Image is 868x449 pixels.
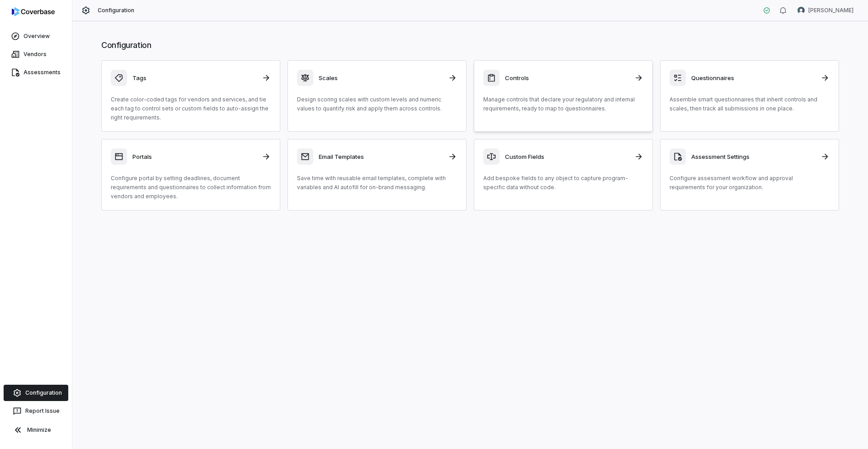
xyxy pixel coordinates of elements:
a: Assessments [2,64,70,81]
p: Add bespoke fields to any object to capture program-specific data without code. [483,174,643,192]
p: Configure assessment workflow and approval requirements for your organization. [670,174,830,192]
img: Samuel Folarin avatar [797,7,805,14]
h3: Assessment Settings [691,153,815,161]
p: Manage controls that declare your regulatory and internal requirements, ready to map to questionn... [483,95,643,113]
img: logo-D7KZi-bG.svg [12,7,55,16]
h3: Tags [132,74,256,82]
button: Minimize [4,421,68,439]
p: Save time with reusable email templates, complete with variables and AI autofill for on-brand mes... [297,174,457,192]
a: Email TemplatesSave time with reusable email templates, complete with variables and AI autofill f... [288,139,467,210]
a: ScalesDesign scoring scales with custom levels and numeric values to quantify risk and apply them... [288,60,467,132]
span: [PERSON_NAME] [808,7,854,14]
span: Configuration [98,7,135,14]
h3: Scales [319,74,443,82]
h3: Controls [505,74,629,82]
a: Configuration [4,385,68,401]
a: TagsCreate color-coded tags for vendors and services, and tie each tag to control sets or custom ... [101,60,280,132]
h3: Email Templates [319,153,443,161]
a: PortalsConfigure portal by setting deadlines, document requirements and questionnaires to collect... [101,139,280,210]
a: Custom FieldsAdd bespoke fields to any object to capture program-specific data without code. [474,139,653,210]
a: ControlsManage controls that declare your regulatory and internal requirements, ready to map to q... [474,60,653,132]
a: QuestionnairesAssemble smart questionnaires that inherit controls and scales, then track all subm... [660,60,839,132]
p: Configure portal by setting deadlines, document requirements and questionnaires to collect inform... [111,174,271,201]
button: Report Issue [4,403,68,419]
a: Vendors [2,46,70,62]
p: Assemble smart questionnaires that inherit controls and scales, then track all submissions in one... [670,95,830,113]
a: Assessment SettingsConfigure assessment workflow and approval requirements for your organization. [660,139,839,210]
h3: Portals [132,153,256,161]
button: Samuel Folarin avatar[PERSON_NAME] [792,4,859,17]
p: Create color-coded tags for vendors and services, and tie each tag to control sets or custom fiel... [111,95,271,122]
p: Design scoring scales with custom levels and numeric values to quantify risk and apply them acros... [297,95,457,113]
h3: Custom Fields [505,153,629,161]
h3: Questionnaires [691,74,815,82]
h1: Configuration [101,39,839,51]
a: Overview [2,28,70,44]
